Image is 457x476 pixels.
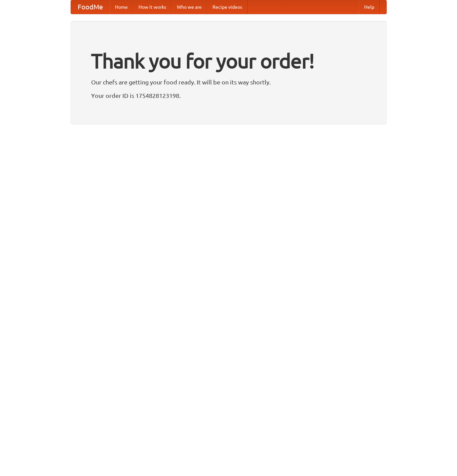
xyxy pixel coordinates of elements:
a: FoodMe [71,0,110,14]
h1: Thank you for your order! [91,45,366,77]
a: Recipe videos [207,0,247,14]
a: Home [110,0,133,14]
p: Our chefs are getting your food ready. It will be on its way shortly. [91,77,366,87]
a: Help [359,0,380,14]
a: How it works [133,0,172,14]
a: Who we are [172,0,207,14]
p: Your order ID is 1754828123198. [91,90,366,101]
